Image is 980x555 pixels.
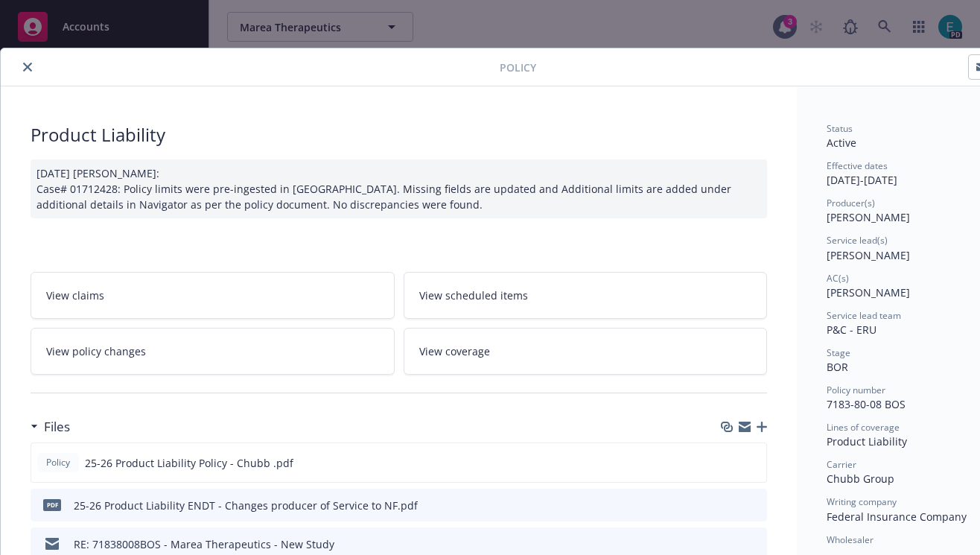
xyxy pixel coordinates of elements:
[31,122,767,148] div: Product Liability
[31,272,395,319] a: View claims
[827,323,876,337] span: P&C - ERU
[74,498,418,513] div: 25-26 Product Liability ENDT - Changes producer of Service to NF.pdf
[827,159,888,172] span: Effective dates
[827,272,849,285] span: AC(s)
[827,210,910,224] span: [PERSON_NAME]
[827,533,874,546] span: Wholesaler
[827,360,848,374] span: BOR
[827,309,901,322] span: Service lead team
[747,455,760,471] button: preview file
[827,495,897,508] span: Writing company
[827,421,900,434] span: Lines of coverage
[827,346,850,359] span: Stage
[827,285,910,299] span: [PERSON_NAME]
[827,458,856,471] span: Carrier
[404,272,768,319] a: View scheduled items
[74,536,334,552] div: RE: 71838008BOS - Marea Therapeutics - New Study
[723,455,735,471] button: download file
[827,248,910,262] span: [PERSON_NAME]
[46,343,146,359] span: View policy changes
[419,343,490,359] span: View coverage
[748,536,761,552] button: preview file
[31,417,70,437] div: Files
[19,58,36,76] button: close
[43,456,73,469] span: Policy
[31,328,395,375] a: View policy changes
[827,510,967,524] span: Federal Insurance Company
[85,455,293,471] span: 25-26 Product Liability Policy - Chubb .pdf
[827,397,906,411] span: 7183-80-08 BOS
[44,417,70,437] h3: Files
[724,498,736,513] button: download file
[827,136,856,150] span: Active
[748,498,761,513] button: preview file
[46,288,104,303] span: View claims
[827,384,885,396] span: Policy number
[827,234,888,247] span: Service lead(s)
[827,472,894,486] span: Chubb Group
[419,288,528,303] span: View scheduled items
[31,159,767,218] div: [DATE] [PERSON_NAME]: Case# 01712428: Policy limits were pre-ingested in [GEOGRAPHIC_DATA]. Missi...
[43,499,61,510] span: pdf
[827,197,875,209] span: Producer(s)
[724,536,736,552] button: download file
[404,328,768,375] a: View coverage
[500,60,536,75] span: Policy
[827,122,853,135] span: Status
